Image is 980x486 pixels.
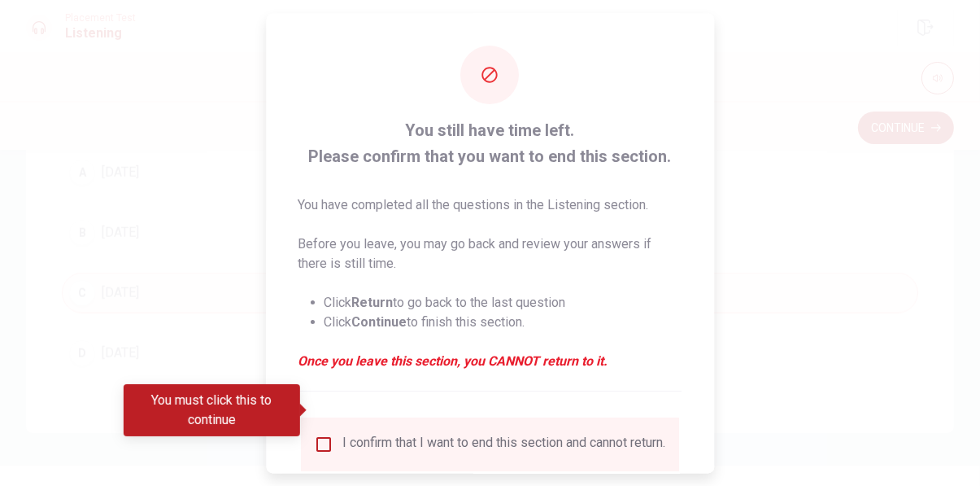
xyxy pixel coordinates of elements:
em: Once you leave this section, you CANNOT return to it. [298,352,682,371]
div: You must click this to continue [124,384,300,436]
span: You still have time left. Please confirm that you want to end this section. [298,117,682,169]
li: Click to go back to the last question [324,293,682,313]
span: You must click this to continue [314,435,333,454]
div: I confirm that I want to end this section and cannot return. [343,435,666,454]
li: Click to finish this section. [324,313,682,332]
strong: Continue [352,314,407,330]
strong: Return [352,295,394,310]
p: You have completed all the questions in the Listening section. [298,195,682,215]
p: Before you leave, you may go back and review your answers if there is still time. [298,234,682,274]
